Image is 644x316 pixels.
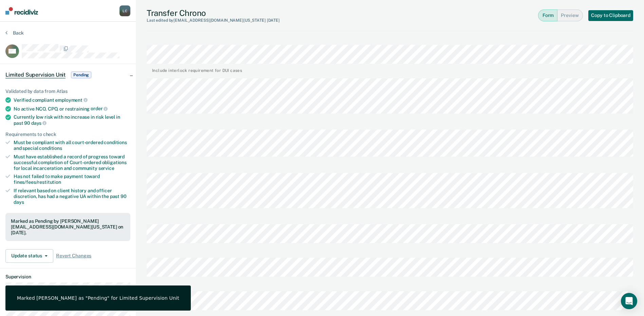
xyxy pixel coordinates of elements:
span: Limited Supervision Unit [5,72,66,78]
div: Validated by data from Atlas [5,88,130,94]
div: If relevant based on client history and officer discretion, has had a negative UA within the past 90 [14,188,130,205]
span: days [14,199,24,205]
img: Recidiviz [5,7,38,15]
div: Currently low risk with no increase in risk level in past 90 [14,114,130,126]
div: Must be compliant with all court-ordered conditions and special conditions [14,140,130,151]
div: Verified compliant [14,97,130,103]
button: Preview [557,9,583,21]
div: Must have established a record of progress toward successful completion of Court-ordered obligati... [14,154,130,171]
span: [DATE] [267,18,280,23]
span: fines/fees/restitution [14,179,61,185]
button: Update status [5,249,53,263]
div: Open Intercom Messenger [621,293,637,309]
span: Revert Changes [56,253,91,259]
div: Transfer Chrono [147,8,280,23]
span: days [31,120,47,126]
dt: Supervision [5,274,130,280]
button: Form [538,9,557,21]
div: No active NCO, CPO, or restraining [14,106,130,112]
button: Back [5,30,24,36]
div: L C [119,5,130,16]
div: Marked [PERSON_NAME] as "Pending" for Limited Supervision Unit [17,295,179,301]
div: Include interlock requirement for DUI cases [152,66,242,73]
span: service [98,165,114,171]
button: Copy to Clipboard [588,10,633,21]
span: employment [55,97,87,103]
div: Requirements to check [5,132,130,137]
span: Pending [71,72,91,78]
div: Has not failed to make payment toward [14,174,130,185]
div: Last edited by [EMAIL_ADDRESS][DOMAIN_NAME][US_STATE] [147,18,280,23]
span: order [91,106,108,111]
div: Marked as Pending by [PERSON_NAME][EMAIL_ADDRESS][DOMAIN_NAME][US_STATE] on [DATE]. [11,218,125,235]
button: LC [119,5,130,16]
